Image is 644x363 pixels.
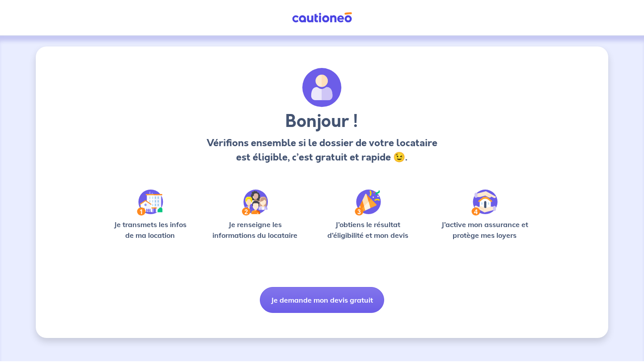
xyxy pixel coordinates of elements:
[471,190,498,215] img: /static/bfff1cf634d835d9112899e6a3df1a5d/Step-4.svg
[207,219,303,241] p: Je renseigne les informations du locataire
[432,219,537,241] p: J’active mon assurance et protège mes loyers
[204,136,440,165] p: Vérifions ensemble si le dossier de votre locataire est éligible, c’est gratuit et rapide 😉.
[355,190,381,215] img: /static/f3e743aab9439237c3e2196e4328bba9/Step-3.svg
[260,287,384,313] button: Je demande mon devis gratuit
[137,190,163,215] img: /static/90a569abe86eec82015bcaae536bd8e6/Step-1.svg
[288,12,356,23] img: Cautioneo
[204,111,440,132] h3: Bonjour !
[318,219,419,241] p: J’obtiens le résultat d’éligibilité et mon devis
[302,68,342,107] img: archivate
[107,219,193,241] p: Je transmets les infos de ma location
[242,190,268,215] img: /static/c0a346edaed446bb123850d2d04ad552/Step-2.svg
